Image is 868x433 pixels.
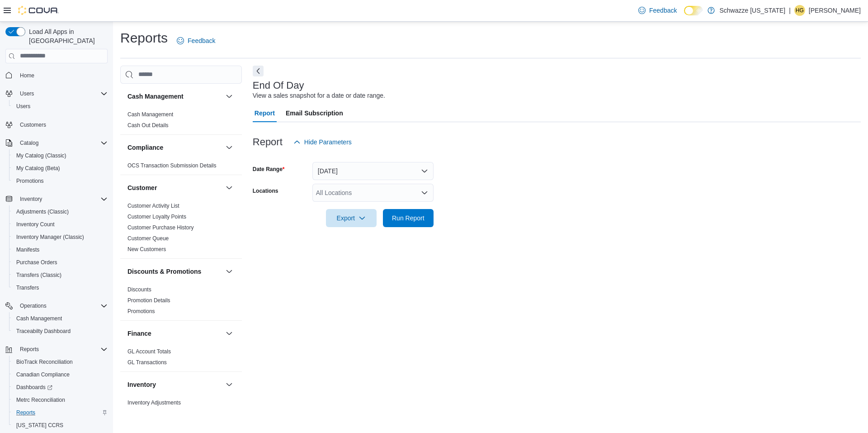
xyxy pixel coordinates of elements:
a: New Customers [127,246,166,252]
p: Schwazze [US_STATE] [719,5,785,16]
button: Cash Management [224,91,235,102]
a: Promotions [13,176,47,186]
span: Home [16,70,108,81]
span: Load All Apps in [GEOGRAPHIC_DATA] [25,27,108,45]
span: Home [20,72,34,79]
a: Inventory Manager (Classic) [13,232,88,243]
button: Reports [16,344,42,355]
span: Users [16,103,30,110]
a: Customer Purchase History [127,224,194,231]
span: Manifests [16,246,39,253]
span: Feedback [649,6,677,15]
span: Metrc Reconciliation [13,395,108,405]
button: Users [16,88,38,99]
span: Reports [13,407,108,418]
button: Next [253,66,264,76]
button: Customer [224,182,235,193]
a: Dashboards [13,382,56,393]
a: Cash Out Details [127,122,169,128]
span: Promotions [13,176,108,186]
button: Transfers [9,281,111,294]
a: Feedback [173,32,219,50]
label: Date Range [253,166,285,173]
button: Cash Management [127,92,222,101]
button: Compliance [127,143,222,152]
button: Purchase Orders [9,256,111,269]
span: Customer Activity List [127,202,179,209]
button: Transfers (Classic) [9,269,111,281]
a: Customer Activity List [127,203,179,209]
h3: Customer [127,183,157,192]
span: Reports [20,346,39,353]
button: Inventory [224,379,235,390]
button: [DATE] [312,162,434,180]
span: Cash Management [127,111,173,118]
span: Reports [16,409,35,416]
a: [US_STATE] CCRS [13,420,67,431]
label: Locations [253,187,278,195]
span: Promotions [16,177,44,185]
a: Customer Loyalty Points [127,214,186,220]
button: Catalog [16,138,42,148]
span: Inventory [16,194,108,205]
button: Inventory Manager (Classic) [9,231,111,243]
span: My Catalog (Classic) [13,150,108,161]
button: Finance [127,329,222,338]
h1: Reports [120,29,168,47]
a: Inventory Adjustments [127,400,181,406]
button: Home [2,69,111,82]
span: Discounts [127,286,151,293]
a: Cash Management [13,313,66,324]
button: Reports [2,343,111,356]
a: Dashboards [9,381,111,394]
a: OCS Transaction Submission Details [127,162,217,169]
span: Inventory Manager (Classic) [16,233,84,241]
button: Catalog [2,137,111,149]
button: Inventory [2,193,111,205]
div: Hunter Grundman [794,5,805,16]
span: Purchase Orders [16,259,57,266]
button: [US_STATE] CCRS [9,419,111,432]
h3: Inventory [127,380,156,389]
span: Adjustments (Classic) [16,208,69,215]
span: BioTrack Reconciliation [16,358,73,366]
p: | [789,5,791,16]
button: Inventory [16,194,46,205]
span: GL Transactions [127,359,167,366]
h3: Cash Management [127,92,184,101]
span: Users [16,88,108,99]
button: Finance [224,328,235,339]
span: Inventory [20,195,42,203]
a: Metrc Reconciliation [13,395,69,405]
span: Catalog [20,139,38,147]
button: Manifests [9,243,111,256]
h3: Compliance [127,143,163,152]
span: Users [13,101,108,112]
a: My Catalog (Classic) [13,150,70,161]
button: Discounts & Promotions [127,267,222,276]
a: Manifests [13,244,43,255]
span: Cash Management [16,315,62,322]
a: Purchase Orders [13,257,61,268]
button: My Catalog (Classic) [9,149,111,162]
a: My Catalog (Beta) [13,163,64,174]
button: Traceabilty Dashboard [9,325,111,338]
span: Inventory Adjustments [127,399,181,406]
span: HG [796,5,804,16]
span: Customers [16,119,108,130]
button: Customers [2,118,111,131]
a: Promotion Details [127,297,170,304]
span: Customer Loyalty Points [127,213,186,220]
span: My Catalog (Beta) [13,163,108,174]
span: Users [20,90,34,97]
span: Washington CCRS [13,420,108,431]
span: Canadian Compliance [13,369,108,380]
span: Operations [20,302,47,309]
button: Operations [2,300,111,312]
span: Cash Out Details [127,122,169,129]
span: Hide Parameters [304,138,352,147]
span: Inventory Count [16,221,55,228]
a: Adjustments (Classic) [13,206,72,217]
span: Adjustments (Classic) [13,206,108,217]
a: Transfers [13,282,42,293]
